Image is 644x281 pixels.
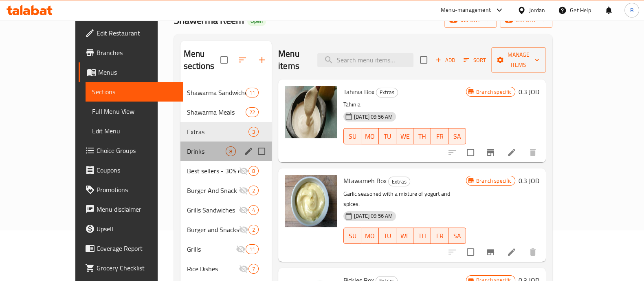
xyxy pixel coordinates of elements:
button: TU [379,128,396,144]
div: Burger and Snacks Meals [187,225,239,235]
div: Jordan [529,6,545,15]
button: WE [396,228,414,244]
div: Grills Sandwiches4 [180,200,272,220]
div: items [248,205,259,215]
span: Drinks [187,146,226,156]
span: Sort sections [233,50,252,70]
button: delete [523,242,543,262]
span: Branch specific [473,177,515,185]
span: Promotions [97,185,176,195]
span: Grills Sandwiches [187,205,239,215]
span: TH [417,131,428,142]
span: Shawarma Sandwiches [187,88,246,97]
svg: Inactive section [239,186,248,195]
span: 3 [249,128,258,136]
span: Branch specific [473,88,515,96]
div: Extras [388,177,410,186]
svg: Inactive section [239,166,248,176]
span: [DATE] 09:56 AM [351,113,396,121]
a: Edit Menu [86,121,183,141]
span: Grocery Checklist [97,263,176,273]
span: Edit Menu [92,126,176,136]
span: Coupons [97,165,176,175]
span: WE [400,230,411,242]
span: [DATE] 09:56 AM [351,212,396,220]
div: Open [247,16,266,26]
span: Sections [92,87,176,97]
span: Select to update [462,243,479,261]
span: 4 [249,206,258,214]
div: Menu-management [441,5,491,15]
a: Coupons [79,160,183,180]
button: Sort [462,54,488,66]
div: items [248,186,259,195]
button: Add section [252,50,272,70]
div: Shawarma Meals [187,107,246,117]
a: Branches [79,43,183,62]
div: Drinks8edit [180,142,272,161]
button: SU [343,228,361,244]
span: Add [434,55,456,65]
div: Best sellers - 30% off on selected items [187,166,239,176]
span: 2 [249,226,258,234]
span: B [630,6,633,15]
span: Extras [187,127,248,137]
span: Menus [98,67,176,77]
a: Menu disclaimer [79,199,183,219]
span: Choice Groups [97,146,176,155]
svg: Inactive section [239,205,248,215]
span: Open [247,18,266,24]
a: Sections [86,82,183,102]
span: TU [382,230,393,242]
a: Grocery Checklist [79,258,183,278]
button: MO [361,128,379,144]
button: FR [431,228,448,244]
span: MO [365,230,376,242]
button: delete [523,143,543,162]
span: 8 [249,167,258,175]
span: export [506,15,546,25]
span: SU [347,230,358,242]
a: Edit menu item [507,148,517,157]
img: Tahinia Box [285,86,337,138]
div: items [248,225,259,235]
div: Extras [376,88,398,97]
span: Select all sections [215,51,233,69]
a: Upsell [79,219,183,239]
div: items [246,88,259,97]
span: Select section [415,51,432,69]
span: Tahinia Box [343,86,374,98]
span: SA [452,230,463,242]
button: WE [396,128,414,144]
div: items [246,107,259,117]
a: Edit menu item [507,247,517,257]
span: TU [382,131,393,142]
span: FR [434,230,445,242]
span: 11 [246,246,258,253]
span: MO [365,131,376,142]
span: Manage items [498,50,539,70]
button: SU [343,128,361,144]
span: Burger And Snack Sandwiches [187,186,239,195]
div: items [248,166,259,176]
span: 7 [249,265,258,273]
a: Promotions [79,180,183,199]
h2: Menu items [278,48,308,72]
a: Edit Restaurant [79,23,183,43]
h6: 0.3 JOD [519,175,539,186]
button: SA [448,228,466,244]
svg: Inactive section [239,225,248,235]
span: Add item [432,54,458,66]
h6: 0.3 JOD [519,86,539,97]
span: Grills [187,244,236,254]
span: Coverage Report [97,243,176,253]
span: Extras [376,88,398,97]
button: TU [379,228,396,244]
div: Best sellers - 30% off on selected items8 [180,161,272,181]
span: 2 [249,187,258,195]
img: Mtawameh Box [285,175,337,227]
